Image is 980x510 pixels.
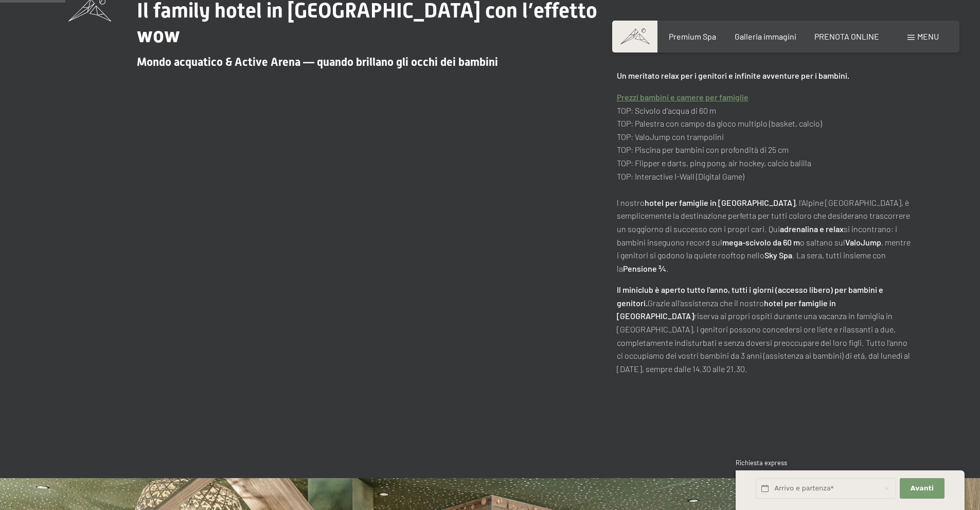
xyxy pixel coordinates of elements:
[917,31,939,41] span: Menu
[735,31,796,41] a: Galleria immagini
[137,56,498,68] span: Mondo acquatico & Active Arena — quando brillano gli occhi dei bambini
[900,478,944,499] button: Avanti
[623,263,666,273] strong: Pensione ¾
[617,285,883,308] strong: Il miniclub è aperto tutto l'anno, tutti i giorni (accesso libero) per bambini e genitori.
[645,198,795,207] strong: hotel per famiglie in [GEOGRAPHIC_DATA]
[617,92,749,102] a: Prezzi bambini e camere per famiglie
[617,91,912,275] p: TOP: Scivolo d'acqua di 60 m TOP: Palestra con campo da gioco multiplo (basket, calcio) TOP: Valo...
[780,224,844,234] strong: adrenalina e relax
[617,283,912,375] p: Grazie all’assistenza che il nostro riserva ai propri ospiti durante una vacanza in famiglia in [...
[669,31,716,41] a: Premium Spa
[736,459,787,467] span: Richiesta express
[814,31,879,41] a: PRENOTA ONLINE
[722,237,800,247] strong: mega-scivolo da 60 m
[845,237,881,247] strong: ValoJump
[911,484,934,493] span: Avanti
[617,71,849,80] strong: Un meritato relax per i genitori e infinite avventure per i bambini.
[764,250,792,260] strong: Sky Spa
